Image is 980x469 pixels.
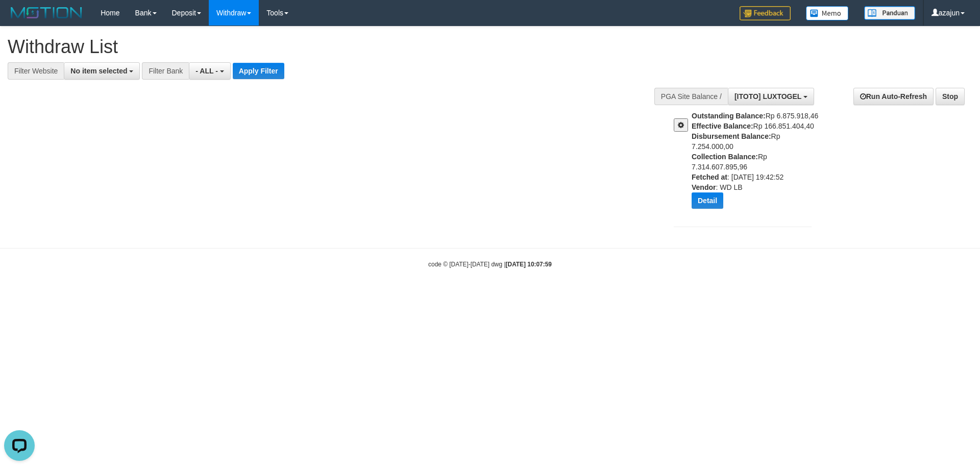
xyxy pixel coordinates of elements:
[692,173,727,181] b: Fetched at
[740,6,791,20] img: Feedback.jpg
[692,192,723,209] button: Detail
[506,261,552,268] strong: [DATE] 10:07:59
[936,88,965,105] a: Stop
[4,4,35,35] button: Open LiveChat chat widget
[142,62,189,80] div: Filter Bank
[428,261,552,268] small: code © [DATE]-[DATE] dwg |
[734,92,801,101] span: [ITOTO] LUXTOGEL
[692,122,753,130] b: Effective Balance:
[692,111,819,216] div: Rp 6.875.918,46 Rp 166.851.404,40 Rp 7.254.000,00 Rp 7.314.607.895,96 : [DATE] 19:42:52 : WD LB
[853,88,934,105] a: Run Auto-Refresh
[70,67,127,75] span: No item selected
[806,6,849,20] img: Button%20Memo.svg
[692,153,758,161] b: Collection Balance:
[864,6,915,20] img: panduan.png
[692,183,716,191] b: Vendor
[8,37,643,57] h1: Withdraw List
[692,112,766,120] b: Outstanding Balance:
[195,67,218,75] span: - ALL -
[189,62,230,80] button: - ALL -
[8,5,85,20] img: MOTION_logo.png
[64,62,140,80] button: No item selected
[8,62,64,80] div: Filter Website
[692,132,771,140] b: Disbursement Balance:
[728,88,814,105] button: [ITOTO] LUXTOGEL
[654,88,728,105] div: PGA Site Balance /
[233,63,284,79] button: Apply Filter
